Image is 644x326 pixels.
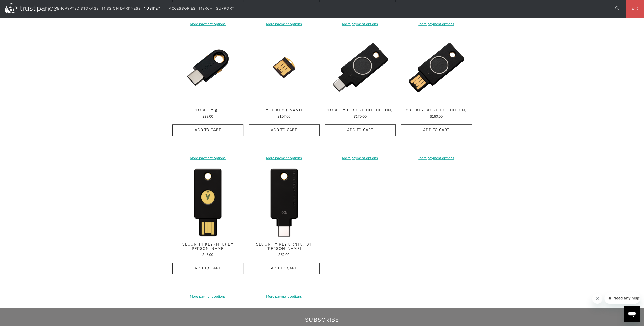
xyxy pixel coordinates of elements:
a: YubiKey 5 Nano $107.00 [249,108,320,119]
button: Add to Cart [325,124,396,136]
a: YubiKey Bio (FIDO Edition) - Trust Panda YubiKey Bio (FIDO Edition) - Trust Panda [401,32,472,103]
img: YubiKey 5 Nano - Trust Panda [249,32,320,103]
span: Accessories [169,6,196,11]
span: Add to Cart [406,128,467,132]
a: Encrypted Storage [57,3,99,15]
span: Security Key C (NFC) by [PERSON_NAME] [249,242,320,251]
span: Add to Cart [330,128,390,132]
span: Add to Cart [178,128,238,132]
span: Add to Cart [254,266,314,271]
a: More payment options [325,21,396,27]
a: YubiKey C Bio (FIDO Edition) $170.00 [325,108,396,119]
a: More payment options [172,21,243,27]
a: More payment options [249,155,320,161]
img: YubiKey Bio (FIDO Edition) - Trust Panda [401,32,472,103]
button: Add to Cart [249,263,320,274]
span: $170.00 [354,114,367,119]
a: YubiKey C Bio (FIDO Edition) - Trust Panda YubiKey C Bio (FIDO Edition) - Trust Panda [325,32,396,103]
a: More payment options [325,155,396,161]
span: $160.00 [430,114,443,119]
button: Add to Cart [401,124,472,136]
a: Security Key (NFC) by Yubico - Trust Panda Security Key (NFC) by Yubico - Trust Panda [172,166,243,237]
a: More payment options [249,21,320,27]
summary: YubiKey [144,3,166,15]
h2: Subscribe [128,316,516,324]
a: YubiKey 5C - Trust Panda YubiKey 5C - Trust Panda [172,32,243,103]
a: Accessories [169,3,196,15]
span: YubiKey 5 Nano [249,108,320,112]
span: YubiKey [144,6,160,11]
a: Support [216,3,234,15]
span: Support [216,6,234,11]
a: More payment options [401,155,472,161]
a: More payment options [249,294,320,299]
span: YubiKey 5C [172,108,243,112]
a: Security Key C (NFC) by [PERSON_NAME] $52.00 [249,242,320,258]
img: YubiKey 5C - Trust Panda [172,32,243,103]
span: YubiKey Bio (FIDO Edition) [401,108,472,112]
span: $52.00 [278,252,289,257]
a: YubiKey Bio (FIDO Edition) $160.00 [401,108,472,119]
span: Security Key (NFC) by [PERSON_NAME] [172,242,243,251]
span: Add to Cart [254,128,314,132]
a: Mission Darkness [102,3,141,15]
a: Security Key C (NFC) by Yubico - Trust Panda Security Key C (NFC) by Yubico - Trust Panda [249,166,320,237]
img: Trust Panda Australia [5,3,57,13]
img: Security Key (NFC) by Yubico - Trust Panda [172,166,243,237]
button: Add to Cart [249,124,320,136]
nav: Translation missing: en.navigation.header.main_nav [57,3,234,15]
iframe: Message from company [604,292,640,304]
span: Add to Cart [178,266,238,271]
a: More payment options [172,294,243,299]
span: $45.00 [202,252,213,257]
a: More payment options [172,155,243,161]
span: $107.00 [277,114,290,119]
span: Merch [199,6,213,11]
iframe: Button to launch messaging window [624,306,640,322]
span: Mission Darkness [102,6,141,11]
a: YubiKey 5C $98.00 [172,108,243,119]
span: $98.00 [202,114,213,119]
a: Merch [199,3,213,15]
span: Hi. Need any help? [3,4,37,8]
img: Security Key C (NFC) by Yubico - Trust Panda [249,166,320,237]
span: 0 [635,6,639,11]
iframe: Close message [592,294,602,304]
button: Add to Cart [172,124,243,136]
button: Add to Cart [172,263,243,274]
a: YubiKey 5 Nano - Trust Panda YubiKey 5 Nano - Trust Panda [249,32,320,103]
a: Security Key (NFC) by [PERSON_NAME] $45.00 [172,242,243,258]
span: Encrypted Storage [57,6,99,11]
a: More payment options [401,21,472,27]
span: YubiKey C Bio (FIDO Edition) [325,108,396,112]
img: YubiKey C Bio (FIDO Edition) - Trust Panda [325,32,396,103]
